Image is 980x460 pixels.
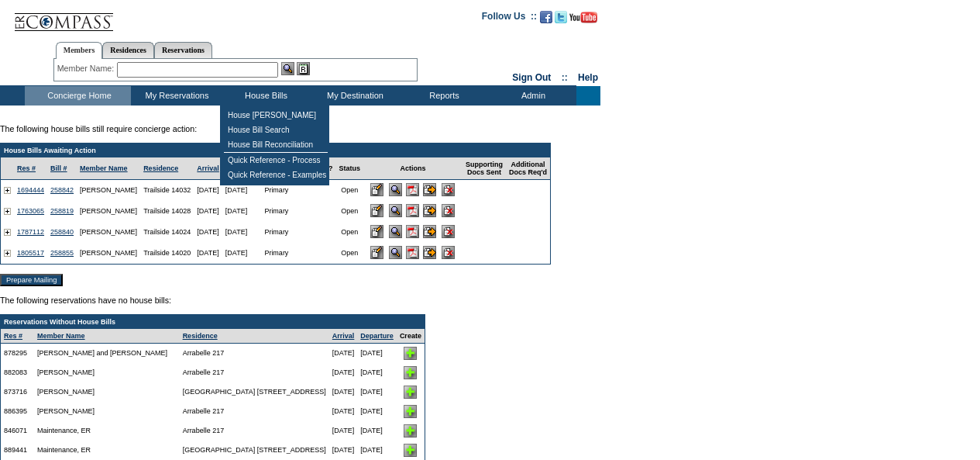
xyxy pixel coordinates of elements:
[404,347,417,360] img: Add House Bill
[17,186,44,194] a: 1694444
[17,164,36,172] a: Res #
[442,204,455,217] input: Delete
[357,344,397,363] td: [DATE]
[50,207,74,215] a: 258819
[180,344,329,363] td: Arrabelle 217
[406,204,419,217] img: b_pdf.gif
[569,16,597,25] a: Subscribe to our YouTube Channel
[370,225,383,238] input: Edit
[4,187,11,194] img: plus.gif
[140,180,194,201] td: Trailside 14032
[404,386,417,399] img: Add House Bill
[220,86,309,105] td: House Bills
[329,363,358,382] td: [DATE]
[140,201,194,222] td: Trailside 14028
[462,157,506,180] td: Supporting Docs Sent
[578,72,598,83] a: Help
[197,164,219,172] a: Arrival
[423,183,436,196] input: Submit for Processing
[77,243,140,264] td: [PERSON_NAME]
[357,382,397,402] td: [DATE]
[222,243,262,264] td: [DATE]
[180,421,329,441] td: Arrabelle 217
[34,402,180,421] td: [PERSON_NAME]
[332,332,355,340] a: Arrival
[180,363,329,382] td: Arrabelle 217
[329,402,358,421] td: [DATE]
[224,108,328,123] td: House [PERSON_NAME]
[1,382,34,402] td: 873716
[180,402,329,421] td: Arrabelle 217
[442,225,455,238] input: Delete
[34,344,180,363] td: [PERSON_NAME] and [PERSON_NAME]
[442,246,455,259] input: Delete
[423,204,436,217] input: Submit for Processing
[335,243,363,264] td: Open
[404,366,417,379] img: Add House Bill
[194,222,222,243] td: [DATE]
[404,444,417,457] img: Add House Bill
[389,246,402,259] input: View
[540,16,552,25] a: Become our fan on Facebook
[397,329,425,344] td: Create
[180,441,329,460] td: [GEOGRAPHIC_DATA] [STREET_ADDRESS]
[261,180,306,201] td: Primary
[357,363,397,382] td: [DATE]
[222,201,262,222] td: [DATE]
[4,332,22,340] a: Res #
[540,11,552,23] img: Become our fan on Facebook
[335,180,363,201] td: Open
[555,16,567,25] a: Follow us on Twitter
[335,157,363,180] td: Status
[183,332,218,340] a: Residence
[1,363,34,382] td: 882083
[50,228,74,236] a: 258840
[389,225,402,238] input: View
[404,405,417,418] img: Add House Bill
[80,164,128,172] a: Member Name
[34,363,180,382] td: [PERSON_NAME]
[329,382,358,402] td: [DATE]
[335,222,363,243] td: Open
[50,164,67,172] a: Bill #
[329,421,358,441] td: [DATE]
[360,332,394,340] a: Departure
[512,72,551,83] a: Sign Out
[335,201,363,222] td: Open
[309,86,398,105] td: My Destination
[4,208,11,215] img: plus.gif
[17,249,44,257] a: 1805517
[329,344,358,363] td: [DATE]
[143,164,178,172] a: Residence
[398,86,487,105] td: Reports
[406,225,419,238] img: b_pdf.gif
[180,382,329,402] td: [GEOGRAPHIC_DATA] [STREET_ADDRESS]
[34,382,180,402] td: [PERSON_NAME]
[102,42,154,58] a: Residences
[404,424,417,438] img: Add House Bill
[357,441,397,460] td: [DATE]
[57,62,117,75] div: Member Name:
[569,12,597,23] img: Subscribe to our YouTube Channel
[34,421,180,441] td: Maintenance, ER
[37,332,85,340] a: Member Name
[406,183,419,196] img: b_pdf.gif
[131,86,220,105] td: My Reservations
[363,157,462,180] td: Actions
[442,183,455,196] input: Delete
[482,9,537,28] td: Follow Us ::
[261,201,306,222] td: Primary
[1,315,425,329] td: Reservations Without House Bills
[224,153,328,168] td: Quick Reference - Process
[194,243,222,264] td: [DATE]
[389,204,402,217] input: View
[4,229,11,236] img: plus.gif
[50,249,74,257] a: 258855
[1,344,34,363] td: 878295
[562,72,568,83] span: ::
[1,421,34,441] td: 846071
[194,180,222,201] td: [DATE]
[50,186,74,194] a: 258842
[297,62,310,75] img: Reservations
[261,243,306,264] td: Primary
